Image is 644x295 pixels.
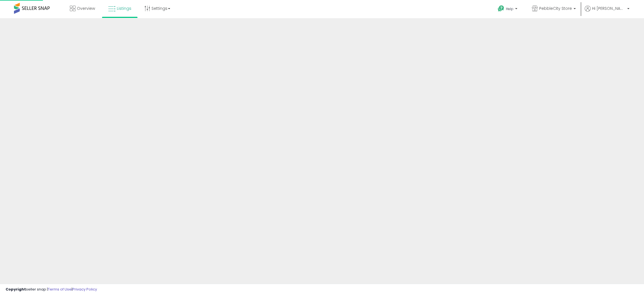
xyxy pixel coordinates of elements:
[592,6,626,11] span: Hi [PERSON_NAME]
[539,6,572,11] span: PebbleCity Store
[585,6,629,18] a: Hi [PERSON_NAME]
[506,6,513,11] span: Help
[117,6,131,11] span: Listings
[498,5,505,12] i: Get Help
[493,1,523,18] a: Help
[77,6,95,11] span: Overview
